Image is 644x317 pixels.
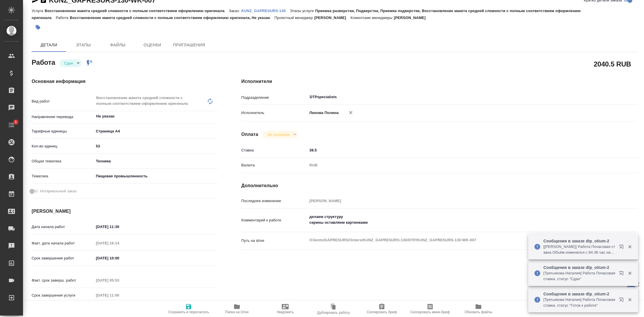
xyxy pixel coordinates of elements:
[32,208,218,215] h4: [PERSON_NAME]
[624,297,636,302] button: Закрыть
[616,294,629,308] button: Открыть в новой вкладке
[465,310,492,314] span: Обновить файлы
[241,198,307,204] p: Последнее изменение
[309,301,358,317] button: Дублировать работу
[307,197,605,205] input: Пустое поле
[344,106,357,119] button: Удалить исполнителя
[543,291,615,297] p: Сообщения в заказе dtp_otium-2
[394,16,430,20] p: [PERSON_NAME]
[543,244,615,255] p: [[PERSON_NAME]] Работа Почасовая ставка Объём изменился с 84.36 час на 118.1 час Итого. Было: 0 R...
[94,223,144,231] input: ✎ Введи что-нибудь
[543,238,615,244] p: Сообщения в заказе dtp_otium-2
[263,131,298,138] div: Сдан
[307,212,605,227] textarea: делаем структуру скрины оставляем картинками
[241,162,307,168] p: Валюта
[307,235,605,245] textarea: /Clients/GAPRESURS/Orders/KUNZ_GAPRESURS-130/DTP/KUNZ_GAPRESURS-130-WK-007
[45,9,229,13] p: Восстановление макета средней сложности с полным соответствием оформлению оригинала
[241,238,307,244] p: Путь на drive
[241,95,307,100] p: Подразделение
[32,224,94,230] p: Дата начала работ
[139,41,166,49] span: Оценки
[241,217,307,223] p: Комментарий к работе
[32,143,94,149] p: Кол-во единиц
[94,126,218,136] div: Страница А4
[56,16,70,20] p: Работа
[213,301,261,317] button: Папка на Drive
[241,78,638,85] h4: Исполнители
[277,310,294,314] span: Уведомить
[168,310,209,314] span: Сохранить и пересчитать
[454,301,503,317] button: Обновить файлы
[241,9,290,13] p: KUNZ_GAPRESURS-130
[104,41,132,49] span: Файлы
[32,293,94,298] p: Срок завершения услуги
[94,142,218,150] input: ✎ Введи что-нибудь
[94,276,144,284] input: Пустое поле
[62,61,75,66] button: Сдан
[94,156,218,166] div: Техника
[35,41,63,49] span: Детали
[616,267,629,281] button: Открыть в новой вкладке
[164,301,213,317] button: Сохранить и пересчитать
[290,9,315,13] p: Этапы услуги
[350,16,394,20] p: Клиентские менеджеры
[32,240,94,246] p: Факт. дата начала работ
[367,310,397,314] span: Скопировать бриф
[241,182,638,189] h4: Дополнительно
[307,146,605,154] input: ✎ Введи что-нибудь
[275,16,314,20] p: Проектный менеджер
[543,297,615,308] p: [Третьякова Наталия] Работа Почасовая ставка. статус "Готов к работе"
[241,131,258,138] h4: Оплата
[594,59,631,69] h2: 2040.5 RUB
[40,188,76,194] span: Нотариальный заказ
[241,110,307,116] p: Исполнитель
[225,310,249,314] span: Папка на Drive
[358,301,406,317] button: Скопировать бриф
[261,301,309,317] button: Уведомить
[601,96,603,98] button: Open
[11,119,20,125] span: 1
[307,110,339,116] p: Линова Полина
[406,301,454,317] button: Скопировать мини-бриф
[70,41,97,49] span: Этапы
[616,241,629,255] button: Открыть в новой вкладке
[32,21,44,34] button: Добавить тэг
[60,59,82,67] div: Сдан
[1,118,22,132] a: 1
[543,265,615,270] p: Сообщения в заказе dtp_otium-2
[624,271,636,276] button: Закрыть
[32,78,218,85] h4: Основная информация
[32,255,94,261] p: Срок завершения работ
[32,158,94,164] p: Общая тематика
[314,16,350,20] p: [PERSON_NAME]
[215,116,216,117] button: Open
[241,8,290,13] a: KUNZ_GAPRESURS-130
[32,98,94,104] p: Вид работ
[94,254,144,262] input: ✎ Введи что-нибудь
[307,160,605,170] div: RUB
[32,173,94,179] p: Тематика
[410,310,450,314] span: Скопировать мини-бриф
[266,132,291,137] button: Не оплачена
[94,171,218,181] div: Пищевая промышленность
[229,9,241,13] p: Заказ:
[94,239,144,247] input: Пустое поле
[543,270,615,282] p: [Третьякова Наталия] Работа Почасовая ставка. статус "Сдан"
[32,57,55,67] h2: Работа
[70,16,275,20] p: Восстановление макета средней сложности с полным соответствием оформлению оригинала, Не указан
[317,311,350,315] span: Дублировать работу
[32,278,94,283] p: Факт. срок заверш. работ
[32,9,45,13] p: Услуга
[32,114,94,120] p: Направление перевода
[173,41,205,49] span: Приглашения
[624,244,636,249] button: Закрыть
[241,147,307,153] p: Ставка
[32,128,94,134] p: Тарифные единицы
[94,291,144,299] input: Пустое поле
